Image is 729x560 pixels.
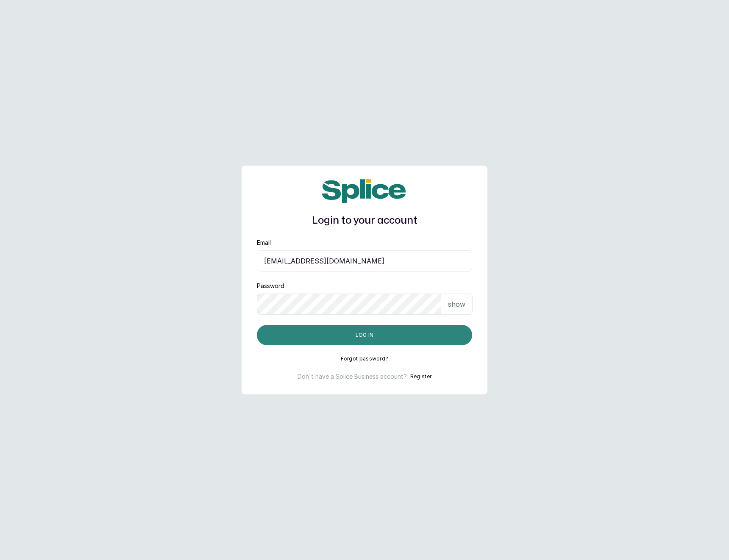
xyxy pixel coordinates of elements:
[298,372,407,381] p: Don't have a Splice Business account?
[448,299,465,309] p: show
[341,355,389,362] button: Forgot password?
[257,250,472,272] input: email@acme.com
[257,238,271,247] label: Email
[257,282,284,290] label: Password
[410,372,431,381] button: Register
[257,213,472,228] h1: Login to your account
[257,325,472,345] button: Log in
